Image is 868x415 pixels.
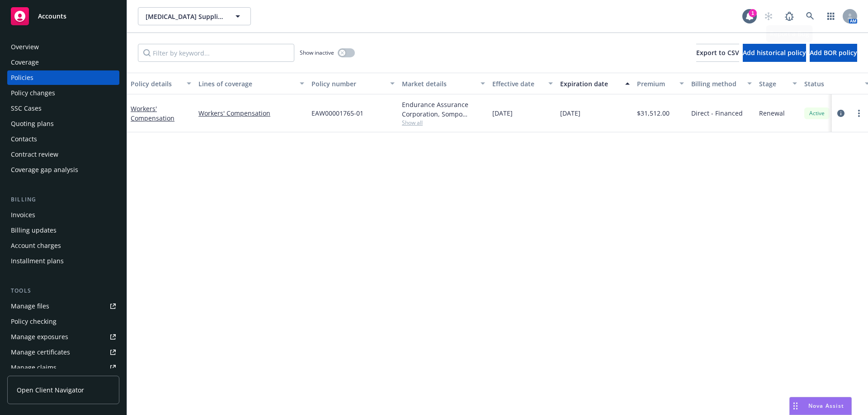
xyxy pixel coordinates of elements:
[11,163,78,177] div: Coverage gap analysis
[7,55,119,70] a: Coverage
[789,397,852,415] button: Nova Assist
[11,208,35,222] div: Invoices
[560,79,620,89] div: Expiration date
[7,208,119,222] a: Invoices
[198,79,294,89] div: Lines of coverage
[11,40,39,54] div: Overview
[11,360,57,375] div: Manage claims
[810,44,857,62] button: Add BOR policy
[7,4,119,29] a: Accounts
[11,117,54,131] div: Quoting plans
[11,254,64,268] div: Installment plans
[7,314,119,329] a: Policy checking
[637,79,674,89] div: Premium
[835,108,846,119] a: circleInformation
[492,79,543,89] div: Effective date
[11,299,49,313] div: Manage files
[691,79,742,89] div: Billing method
[146,12,224,21] span: [MEDICAL_DATA] Supplies Inc.
[7,223,119,238] a: Billing updates
[402,100,485,119] div: Endurance Assurance Corporation, Sompo International, Risk Placement Services, Inc. (RPS)
[808,109,826,117] span: Active
[759,79,787,89] div: Stage
[127,73,195,94] button: Policy details
[743,48,806,57] span: Add historical policy
[696,44,739,62] button: Export to CSV
[637,108,670,118] span: $31,512.00
[138,44,294,62] input: Filter by keyword...
[131,104,175,122] a: Workers' Compensation
[749,9,757,17] div: 1
[7,238,119,253] a: Account charges
[7,163,119,177] a: Coverage gap analysis
[402,119,485,126] span: Show all
[808,402,844,410] span: Nova Assist
[492,108,513,118] span: [DATE]
[743,44,806,62] button: Add historical policy
[759,7,778,25] a: Start snowing
[790,397,801,415] div: Drag to move
[759,108,785,118] span: Renewal
[311,79,385,89] div: Policy number
[7,132,119,146] a: Contacts
[7,286,119,295] div: Tools
[11,101,42,116] div: SSC Cases
[7,40,119,54] a: Overview
[131,79,181,89] div: Policy details
[11,132,37,146] div: Contacts
[11,223,57,238] div: Billing updates
[854,108,864,119] a: more
[7,330,119,344] a: Manage exposures
[804,79,859,89] div: Status
[688,73,755,94] button: Billing method
[7,195,119,204] div: Billing
[7,254,119,268] a: Installment plans
[17,385,84,395] span: Open Client Navigator
[7,299,119,313] a: Manage files
[7,70,119,85] a: Policies
[696,48,739,57] span: Export to CSV
[300,49,334,56] span: Show inactive
[402,79,475,89] div: Market details
[755,73,801,94] button: Stage
[11,238,61,253] div: Account charges
[810,48,857,57] span: Add BOR policy
[38,13,66,20] span: Accounts
[7,147,119,162] a: Contract review
[398,73,489,94] button: Market details
[11,55,39,70] div: Coverage
[7,117,119,131] a: Quoting plans
[557,73,633,94] button: Expiration date
[633,73,688,94] button: Premium
[801,7,819,25] a: Search
[11,345,70,359] div: Manage certificates
[11,147,58,162] div: Contract review
[11,70,33,85] div: Policies
[7,101,119,116] a: SSC Cases
[560,108,580,118] span: [DATE]
[7,360,119,375] a: Manage claims
[780,7,798,25] a: Report a Bug
[311,108,363,118] span: EAW00001765-01
[822,7,840,25] a: Switch app
[7,345,119,359] a: Manage certificates
[7,86,119,100] a: Policy changes
[11,330,68,344] div: Manage exposures
[198,108,304,118] a: Workers' Compensation
[691,108,743,118] span: Direct - Financed
[11,86,55,100] div: Policy changes
[489,73,557,94] button: Effective date
[138,7,251,25] button: [MEDICAL_DATA] Supplies Inc.
[195,73,308,94] button: Lines of coverage
[308,73,398,94] button: Policy number
[11,314,57,329] div: Policy checking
